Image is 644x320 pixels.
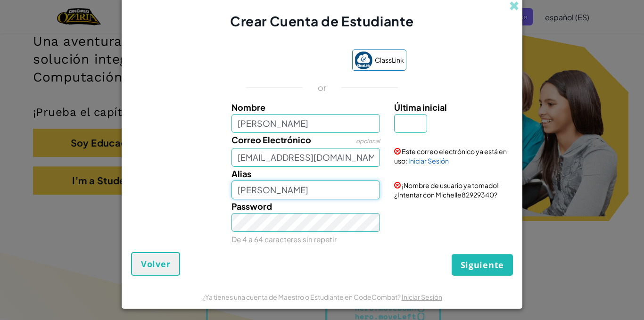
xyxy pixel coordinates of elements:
[394,181,499,199] span: ¡Nombre de usuario ya tomado! ¿Intentar con Michelle82929340?
[356,138,380,145] span: opcional
[355,51,372,69] img: classlink-logo-small.png
[141,258,170,270] span: Volver
[402,293,442,301] a: Iniciar Sesión
[131,252,180,276] button: Volver
[375,53,404,67] span: ClassLink
[231,134,311,145] span: Correo Electrónico
[231,102,265,113] span: Nombre
[408,156,449,165] a: Iniciar Sesión
[231,168,251,179] span: Alias
[394,102,447,113] span: Última inicial
[394,147,507,165] span: Este correo electrónico ya está en uso:
[452,254,513,276] button: Siguiente
[231,235,337,244] small: De 4 a 64 caracteres sin repetir
[230,13,414,29] span: Crear Cuenta de Estudiante
[202,293,402,301] span: ¿Ya tienes una cuenta de Maestro o Estudiante en CodeCombat?
[233,51,347,72] iframe: Botón Iniciar sesión con Google
[461,259,504,271] span: Siguiente
[231,201,272,212] span: Password
[318,82,327,93] p: or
